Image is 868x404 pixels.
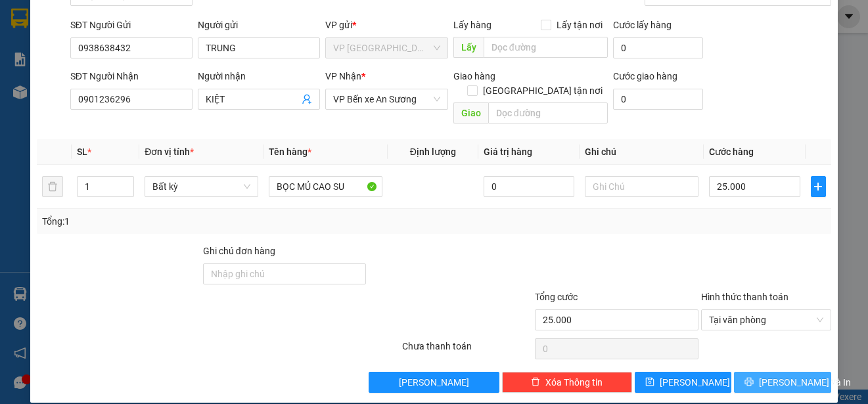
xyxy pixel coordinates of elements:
[488,102,608,123] input: Dọc đường
[453,37,484,58] span: Lấy
[152,177,250,196] span: Bất kỳ
[545,375,603,390] span: Xóa Thông tin
[66,83,138,93] span: VPTB1510250001
[302,94,312,104] span: user-add
[104,58,161,66] span: Hotline: 19001152
[645,377,654,388] span: save
[744,377,754,388] span: printer
[401,339,534,362] div: Chưa thanh toán
[5,8,63,66] img: logo
[453,20,491,30] span: Lấy hàng
[759,375,851,390] span: [PERSON_NAME] và In
[104,7,180,18] strong: ĐỒNG PHƯỚC
[77,146,87,157] span: SL
[580,139,704,165] th: Ghi chú
[70,18,193,32] div: SĐT Người Gửi
[410,146,456,157] span: Định lượng
[811,176,826,197] button: plus
[535,292,578,302] span: Tổng cước
[484,176,575,197] input: 0
[198,69,320,83] div: Người nhận
[104,39,181,56] span: 01 Võ Văn Truyện, KP.1, Phường 2
[325,71,361,81] span: VP Nhận
[709,146,754,157] span: Cước hàng
[70,69,193,83] div: SĐT Người Nhận
[325,18,447,32] div: VP gửi
[35,71,161,81] span: -----------------------------------------
[29,95,80,103] span: 02:35:07 [DATE]
[613,20,672,30] label: Cước lấy hàng
[453,71,495,81] span: Giao hàng
[104,21,177,37] span: Bến xe [GEOGRAPHIC_DATA]
[269,176,382,197] input: VD: Bàn, Ghế
[531,377,540,388] span: delete
[701,292,788,302] label: Hình thức thanh toán
[709,310,823,330] span: Tại văn phòng
[145,146,194,157] span: Đơn vị tính
[484,146,532,157] span: Giá trị hàng
[399,375,469,390] span: [PERSON_NAME]
[502,372,632,393] button: deleteXóa Thông tin
[478,83,608,98] span: [GEOGRAPHIC_DATA] tận nơi
[333,89,440,109] span: VP Bến xe An Sương
[42,176,63,197] button: delete
[551,18,608,32] span: Lấy tận nơi
[369,372,499,393] button: [PERSON_NAME]
[453,102,488,123] span: Giao
[4,85,137,93] span: [PERSON_NAME]:
[635,372,732,393] button: save[PERSON_NAME]
[42,214,336,229] div: Tổng: 1
[613,89,704,110] input: Cước giao hàng
[811,181,825,192] span: plus
[203,263,367,284] input: Ghi chú đơn hàng
[484,37,608,58] input: Dọc đường
[269,146,311,157] span: Tên hàng
[660,375,730,390] span: [PERSON_NAME]
[613,37,704,58] input: Cước lấy hàng
[203,246,275,256] label: Ghi chú đơn hàng
[585,176,698,197] input: Ghi Chú
[4,95,80,103] span: In ngày:
[333,38,440,58] span: VP Tân Biên
[613,71,677,81] label: Cước giao hàng
[198,18,320,32] div: Người gửi
[734,372,831,393] button: printer[PERSON_NAME] và In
